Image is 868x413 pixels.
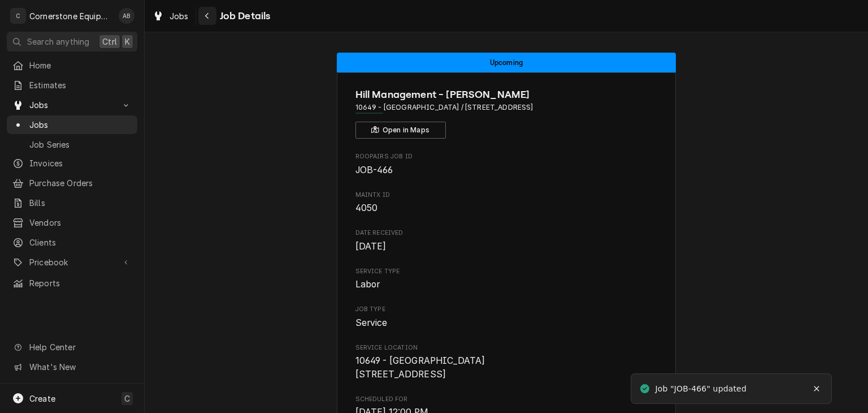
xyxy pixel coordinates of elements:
span: Jobs [170,10,189,22]
a: Jobs [148,7,193,25]
span: Invoices [29,157,132,169]
span: Ctrl [102,36,117,48]
span: Home [29,59,132,71]
a: Home [7,56,137,75]
a: Estimates [7,76,137,94]
span: Jobs [29,119,132,131]
a: Go to Jobs [7,96,137,114]
a: Bills [7,193,137,212]
span: Job Type [355,305,658,314]
span: Roopairs Job ID [355,152,658,161]
span: Purchase Orders [29,177,132,189]
a: Vendors [7,213,137,232]
span: Date Received [355,229,658,238]
div: Roopairs Job ID [355,152,658,177]
span: Labor [355,279,380,290]
span: Job Type [355,316,658,330]
span: Create [29,394,55,403]
div: C [10,8,26,24]
span: Address [355,102,658,113]
span: Service Location [355,343,658,352]
span: JOB-466 [355,165,393,175]
button: Navigate back [198,7,216,25]
span: Reports [29,277,132,289]
span: Bills [29,197,132,209]
span: Scheduled For [355,395,658,404]
div: AB [119,8,134,24]
span: Service Type [355,278,658,291]
a: Go to Help Center [7,338,137,356]
div: Status [337,53,676,72]
span: Jobs [29,99,115,111]
div: Cornerstone Equipment Repair, LLC's Avatar [10,8,26,24]
span: What's New [29,361,131,373]
div: Andrew Buigues's Avatar [119,8,134,24]
span: MaintX ID [355,201,658,215]
span: Pricebook [29,256,115,268]
span: Vendors [29,217,132,229]
span: Job Details [216,8,271,24]
div: Job "JOB-466" updated [655,383,748,395]
button: Open in Maps [355,122,446,139]
span: 4050 [355,203,378,213]
a: Go to What's New [7,358,137,376]
a: Purchase Orders [7,174,137,192]
div: Job Type [355,305,658,329]
div: Service Location [355,343,658,381]
span: Service Location [355,354,658,381]
div: MaintX ID [355,191,658,215]
span: MaintX ID [355,191,658,200]
span: [DATE] [355,241,387,252]
span: Roopairs Job ID [355,164,658,177]
a: Job Series [7,135,137,154]
a: Reports [7,274,137,292]
div: Service Type [355,267,658,291]
button: Search anythingCtrlK [7,32,137,51]
span: C [124,393,130,405]
a: Invoices [7,154,137,173]
span: Job Series [29,139,132,150]
span: Help Center [29,341,131,353]
span: 10649 - [GEOGRAPHIC_DATA] [STREET_ADDRESS] [355,355,485,380]
div: Client Information [355,87,658,139]
span: Date Received [355,240,658,253]
a: Go to Pricebook [7,253,137,272]
div: Date Received [355,229,658,253]
div: Cornerstone Equipment Repair, LLC [29,10,112,22]
span: Upcoming [490,59,523,66]
span: K [125,36,130,48]
span: Name [355,87,658,102]
span: Service Type [355,267,658,276]
span: Estimates [29,79,132,91]
span: Clients [29,236,132,248]
a: Jobs [7,115,137,134]
span: Service [355,317,388,328]
a: Clients [7,233,137,252]
span: Search anything [27,36,89,48]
